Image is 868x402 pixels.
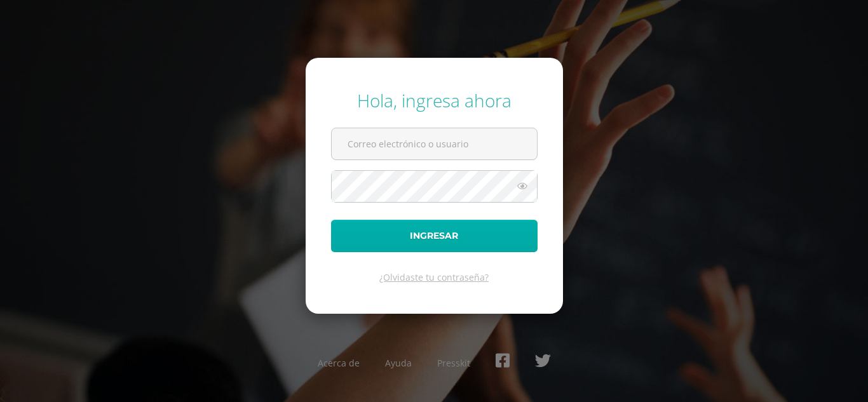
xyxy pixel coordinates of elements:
[379,271,489,283] a: ¿Olvidaste tu contraseña?
[385,357,412,369] a: Ayuda
[331,88,538,112] div: Hola, ingresa ahora
[318,357,360,369] a: Acerca de
[332,128,537,159] input: Correo electrónico o usuario
[331,220,538,252] button: Ingresar
[437,357,470,369] a: Presskit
